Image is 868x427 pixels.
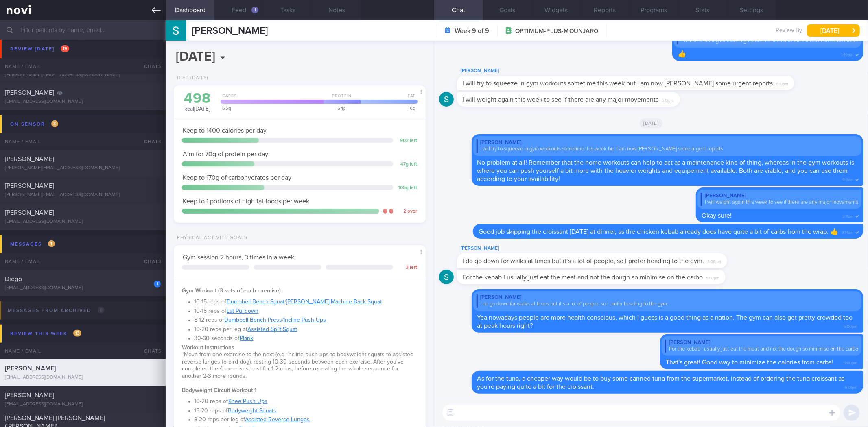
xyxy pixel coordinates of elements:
span: Review By [776,27,802,35]
span: 1 [48,240,55,247]
span: 6:13pm [662,96,674,103]
li: 8-12 reps of / [194,315,417,324]
div: [PERSON_NAME] [477,294,858,301]
span: 6:13pm [776,79,789,87]
li: 10-20 reps per leg of [194,324,417,333]
div: I will be shooting for more high protein dishes and will cut down on carbo intake [677,38,858,44]
div: 24 g [321,106,361,111]
div: kcal [DATE] [182,91,212,113]
span: [DATE] [640,118,663,128]
div: [PERSON_NAME][EMAIL_ADDRESS][DOMAIN_NAME] [5,165,161,171]
li: 10-15 reps of [194,306,417,315]
span: [PERSON_NAME] [5,89,54,96]
div: [EMAIL_ADDRESS][DOMAIN_NAME] [5,401,161,407]
span: Okay sure! [702,212,732,219]
span: [PERSON_NAME] [5,183,54,189]
span: That's great! Good way to minimize the calories from carbs! [666,359,833,366]
div: Fat [358,94,418,104]
span: Keep to 170g of carbohydrates per day [183,174,291,181]
span: Keep to 1 portions of high fat foods per week [183,198,309,205]
div: 902 left [397,138,418,144]
div: Chats [133,253,166,270]
a: Assisted Split Squat [247,327,297,332]
a: Bodyweight Squats [228,408,276,414]
div: [EMAIL_ADDRESS][DOMAIN_NAME] [5,375,161,381]
div: 16 g [358,106,418,111]
strong: Week 9 of 9 [455,27,489,35]
div: [EMAIL_ADDRESS][DOMAIN_NAME] [5,285,161,291]
li: 10-20 reps of [194,396,417,405]
span: 1:49pm [841,50,853,58]
span: 0 [98,307,105,314]
span: 9:11am [842,211,853,219]
div: [PERSON_NAME] [477,139,858,146]
span: Aim for 70g of protein per day [183,151,268,157]
div: 105 g left [397,185,418,191]
span: Gym session 2 hours, 3 times in a week [183,254,294,261]
div: Chats [133,343,166,359]
span: Keep to 1400 calories per day [183,127,267,134]
div: 47 g left [397,161,418,168]
span: [PERSON_NAME] [5,392,54,399]
li: 15-20 reps of [194,405,417,415]
div: Carbs [218,94,323,104]
span: 9:14am [842,228,853,235]
div: [EMAIL_ADDRESS][DOMAIN_NAME] [5,99,161,105]
span: I do go down for walks at times but it’s a lot of people, so I prefer heading to the gym. [463,258,704,264]
span: OPTIMUM-PLUS-MOUNJARO [515,27,598,35]
span: As for the tuna, a cheaper way would be to buy some canned tuna from the supermarket, instead of ... [477,375,845,390]
span: [PERSON_NAME] [192,26,268,36]
a: Knee Push Ups [228,399,267,404]
div: [PERSON_NAME] [457,66,819,76]
span: I will try to squeeze in gym workouts sometime this week but I am now [PERSON_NAME] some urgent r... [463,80,773,87]
span: 6:00pm [844,358,857,366]
div: 1 [154,281,161,288]
div: Review this week [8,328,83,339]
span: I will weight again this week to see if there are any major movements [463,96,659,103]
div: Messages [8,239,57,250]
a: Incline Push Ups [284,317,326,323]
a: Plank [240,335,253,341]
span: [PERSON_NAME] [5,365,56,372]
div: [PERSON_NAME][EMAIL_ADDRESS][DOMAIN_NAME] [5,45,161,51]
div: Physical Activity Goals [174,235,247,241]
div: [PERSON_NAME] [665,340,858,346]
strong: Workout Instructions [182,345,234,351]
div: Protein [321,94,361,104]
span: 5:07pm [706,273,720,281]
a: Assisted Reverse Lunges [245,417,310,423]
div: 1 [251,7,258,13]
a: Dumbbell Bench Squat [227,299,284,305]
div: [PERSON_NAME][EMAIL_ADDRESS][DOMAIN_NAME] [5,192,161,198]
li: 10-15 reps of / [194,296,417,306]
div: On sensor [8,119,60,130]
span: 6:01pm [845,383,857,390]
span: No problem at all! Remember that the home workouts can help to act as a maintenance kind of thing... [477,159,855,182]
span: Good job skipping the croissant [DATE] at dinner, as the chicken kebab already does have quite a ... [479,229,838,235]
div: 65 g [218,106,323,111]
li: 30-60 seconds of [194,333,417,342]
div: I do go down for walks at times but it’s a lot of people, so I prefer heading to the gym. [477,301,858,307]
span: [PERSON_NAME] [5,156,54,162]
span: 6:00pm [844,322,857,329]
div: 3 left [397,265,418,271]
div: 2 over [397,209,418,215]
div: Diet (Daily) [174,75,208,81]
strong: Gym Workout (3 sets of each exercise) [182,288,281,294]
a: Lat Pulldown [227,308,258,314]
span: 👍 [678,51,686,57]
div: I will try to squeeze in gym workouts sometime this week but I am now [PERSON_NAME] some urgent r... [477,146,858,152]
div: Chats [133,133,166,150]
span: Diego [5,276,22,282]
div: I will weight again this week to see if there are any major movements [701,199,858,206]
span: For the kebab I usually just eat the meat and not the dough so minimise on the carbo [463,274,703,281]
div: Messages from Archived [6,305,107,316]
span: 13 [73,330,81,337]
span: [PERSON_NAME] [5,63,54,69]
div: [PERSON_NAME] [457,244,752,253]
button: [DATE] [807,24,860,37]
span: 9:11am [842,175,853,183]
div: For the kebab I usually just eat the meat and not the dough so minimise on the carbo [665,346,858,353]
span: 3 [51,120,58,127]
a: [PERSON_NAME] Machine Back Squat [286,299,382,305]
